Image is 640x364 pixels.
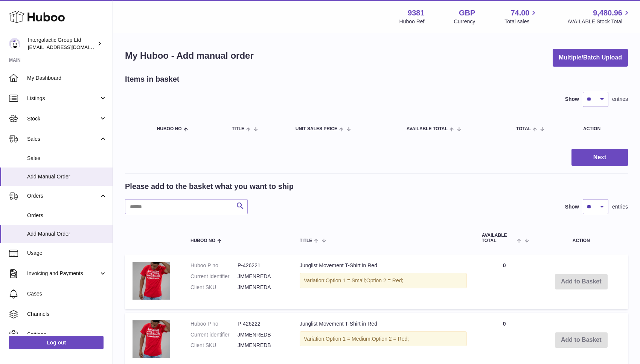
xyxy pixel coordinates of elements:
[238,262,285,269] dd: P-426221
[27,173,107,180] span: Add Manual Order
[238,320,285,327] dd: P-426222
[238,273,285,280] dd: JMMENREDA
[300,273,467,288] div: Variation:
[125,50,254,62] h1: My Huboo - Add manual order
[482,233,515,243] span: AVAILABLE Total
[612,96,628,103] span: entries
[567,8,631,25] a: 9,480.96 AVAILABLE Stock Total
[232,126,244,131] span: Title
[612,203,628,210] span: entries
[27,250,107,257] span: Usage
[125,181,294,192] h2: Please add to the basket what you want to ship
[190,273,238,280] dt: Current identifier
[27,115,99,122] span: Stock
[190,262,238,269] dt: Huboo P no
[454,18,475,25] div: Currency
[326,336,372,342] span: Option 1 = Medium;
[27,192,99,200] span: Orders
[27,270,99,277] span: Invoicing and Payments
[27,155,107,162] span: Sales
[157,126,182,131] span: Huboo no
[27,95,99,102] span: Listings
[190,284,238,291] dt: Client SKU
[583,126,620,131] div: Action
[28,37,96,51] div: Intergalactic Group Ltd
[408,8,425,18] strong: 9381
[238,284,285,291] dd: JMMENREDA
[190,331,238,338] dt: Current identifier
[593,8,622,18] span: 9,480.96
[292,254,474,309] td: Junglist Movement T-Shirt in Red
[459,8,475,18] strong: GBP
[300,331,467,347] div: Variation:
[567,18,631,25] span: AVAILABLE Stock Total
[190,320,238,327] dt: Huboo P no
[27,290,107,297] span: Cases
[474,254,535,309] td: 0
[535,225,628,250] th: Action
[366,277,403,283] span: Option 2 = Red;
[133,262,170,300] img: Junglist Movement T-Shirt in Red
[238,331,285,338] dd: JMMENREDB
[399,18,425,25] div: Huboo Ref
[510,8,529,18] span: 74.00
[372,336,409,342] span: Option 2 = Red;
[571,149,628,166] button: Next
[190,342,238,349] dt: Client SKU
[27,136,99,143] span: Sales
[190,238,215,243] span: Huboo no
[553,49,628,67] button: Multiple/Batch Upload
[504,18,538,25] span: Total sales
[27,230,107,238] span: Add Manual Order
[27,75,107,82] span: My Dashboard
[407,126,448,131] span: AVAILABLE Total
[27,212,107,219] span: Orders
[504,8,538,25] a: 74.00 Total sales
[28,44,111,50] span: [EMAIL_ADDRESS][DOMAIN_NAME]
[565,203,579,210] label: Show
[27,311,107,318] span: Channels
[326,277,366,283] span: Option 1 = Small;
[27,331,107,338] span: Settings
[238,342,285,349] dd: JMMENREDB
[300,238,312,243] span: Title
[125,74,180,84] h2: Items in basket
[9,38,20,49] img: info@junglistnetwork.com
[133,320,170,358] img: Junglist Movement T-Shirt in Red
[516,126,531,131] span: Total
[565,96,579,103] label: Show
[9,336,104,349] a: Log out
[296,126,337,131] span: Unit Sales Price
